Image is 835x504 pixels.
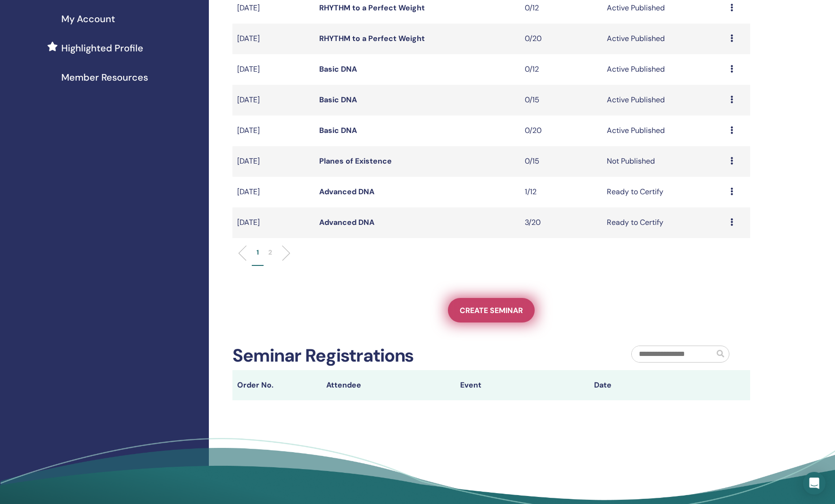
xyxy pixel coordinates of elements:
[61,70,148,84] span: Member Resources
[319,3,425,13] a: RHYTHM to a Perfect Weight
[319,95,357,105] a: Basic DNA
[268,248,272,257] p: 2
[589,370,723,400] th: Date
[232,177,314,207] td: [DATE]
[602,85,725,116] td: Active Published
[520,85,602,116] td: 0/15
[256,248,259,257] p: 1
[455,370,589,400] th: Event
[319,33,425,43] a: RHYTHM to a Perfect Weight
[319,217,374,227] a: Advanced DNA
[232,85,314,116] td: [DATE]
[520,54,602,85] td: 0/12
[602,146,725,177] td: Not Published
[61,12,115,26] span: My Account
[602,116,725,146] td: Active Published
[232,207,314,238] td: [DATE]
[232,24,314,54] td: [DATE]
[448,298,535,322] a: Create seminar
[322,370,455,400] th: Attendee
[232,370,322,400] th: Order No.
[232,146,314,177] td: [DATE]
[602,207,725,238] td: Ready to Certify
[319,64,357,74] a: Basic DNA
[602,54,725,85] td: Active Published
[520,24,602,54] td: 0/20
[319,125,357,135] a: Basic DNA
[602,177,725,207] td: Ready to Certify
[520,207,602,238] td: 3/20
[232,345,414,367] h2: Seminar Registrations
[232,116,314,146] td: [DATE]
[520,177,602,207] td: 1/12
[520,146,602,177] td: 0/15
[460,306,523,315] span: Create seminar
[602,24,725,54] td: Active Published
[232,54,314,85] td: [DATE]
[61,41,143,55] span: Highlighted Profile
[803,472,826,495] div: Open Intercom Messenger
[520,116,602,146] td: 0/20
[319,187,374,197] a: Advanced DNA
[319,156,392,166] a: Planes of Existence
